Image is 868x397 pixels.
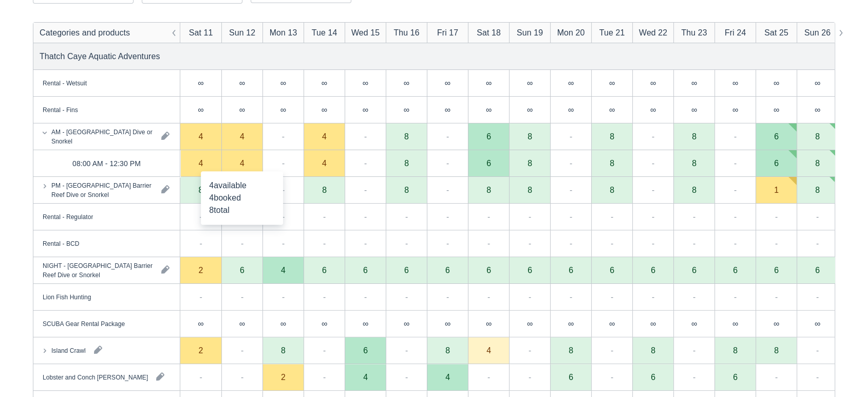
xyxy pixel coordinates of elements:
[446,184,449,196] div: -
[51,127,153,146] div: AM - [GEOGRAPHIC_DATA] Dive or Snorkel
[652,184,654,196] div: -
[815,105,820,114] div: ∞
[486,319,492,328] div: ∞
[691,319,697,328] div: ∞
[734,157,737,169] div: -
[527,105,533,114] div: ∞
[199,210,202,223] div: -
[509,150,550,177] div: 8
[304,97,345,123] div: ∞
[815,79,820,87] div: ∞
[610,132,614,140] div: 8
[241,344,243,356] div: -
[797,257,838,284] div: 6
[714,311,756,337] div: ∞
[764,26,788,39] div: Sat 25
[239,105,245,114] div: ∞
[486,266,491,274] div: 6
[609,319,615,328] div: ∞
[405,210,408,223] div: -
[570,157,572,169] div: -
[639,26,667,39] div: Wed 22
[517,26,543,39] div: Sun 19
[815,266,820,274] div: 6
[445,79,450,87] div: ∞
[405,237,408,249] div: -
[692,266,696,274] div: 6
[632,97,673,123] div: ∞
[405,291,408,303] div: -
[43,239,79,248] div: Rental - BCD
[570,130,572,142] div: -
[509,257,550,284] div: 6
[351,26,380,39] div: Wed 15
[486,159,491,167] div: 6
[241,291,243,303] div: -
[404,79,409,87] div: ∞
[650,79,656,87] div: ∞
[816,237,819,249] div: -
[734,291,737,303] div: -
[732,105,738,114] div: ∞
[405,371,408,383] div: -
[550,257,591,284] div: 6
[209,192,275,204] div: booked
[445,319,450,328] div: ∞
[468,311,509,337] div: ∞
[673,150,714,177] div: 8
[815,186,820,194] div: 8
[527,186,532,194] div: 8
[404,132,409,140] div: 8
[364,291,367,303] div: -
[570,184,572,196] div: -
[199,159,203,167] div: 4
[270,26,297,39] div: Mon 13
[815,319,820,328] div: ∞
[363,319,368,328] div: ∞
[404,266,409,274] div: 6
[693,344,695,356] div: -
[323,344,326,356] div: -
[345,97,386,123] div: ∞
[732,319,738,328] div: ∞
[43,78,87,87] div: Rental - Wetsuit
[199,186,203,194] div: 8
[427,97,468,123] div: ∞
[550,70,591,97] div: ∞
[487,237,490,249] div: -
[673,311,714,337] div: ∞
[651,346,655,354] div: 8
[304,70,345,97] div: ∞
[281,346,286,354] div: 8
[632,311,673,337] div: ∞
[591,150,632,177] div: 8
[386,150,427,177] div: 8
[527,79,533,87] div: ∞
[386,257,427,284] div: 6
[240,132,244,140] div: 4
[651,266,655,274] div: 6
[180,311,221,337] div: ∞
[773,79,779,87] div: ∞
[282,210,285,223] div: -
[529,237,531,249] div: -
[611,237,613,249] div: -
[180,97,221,123] div: ∞
[221,150,262,177] div: 4
[43,292,91,301] div: Lion Fish Hunting
[797,97,838,123] div: ∞
[40,26,130,39] div: Categories and products
[734,184,737,196] div: -
[437,26,458,39] div: Fri 17
[322,159,327,167] div: 4
[569,266,573,274] div: 6
[282,157,285,169] div: -
[280,105,286,114] div: ∞
[189,26,213,39] div: Sat 11
[282,184,285,196] div: -
[509,97,550,123] div: ∞
[262,364,304,391] div: 2
[404,319,409,328] div: ∞
[774,186,779,194] div: 1
[345,70,386,97] div: ∞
